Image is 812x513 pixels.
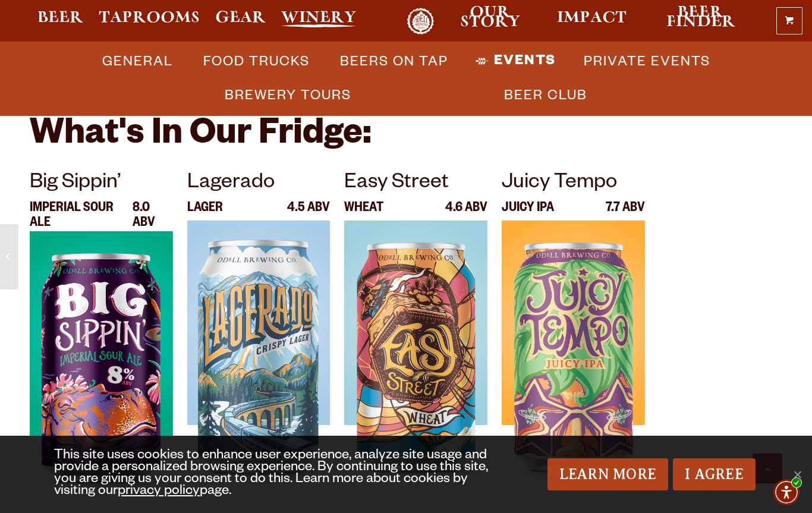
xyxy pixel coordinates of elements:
[30,112,626,168] h3: What's in our fridge:
[91,8,207,34] a: Taprooms
[332,45,455,79] a: Beers on Tap
[439,8,542,27] span: Our Story
[54,451,506,498] div: This site uses cookies to enhance user experience, analyze site usage and provide a personalized ...
[344,168,487,202] p: Easy Street
[502,202,554,221] p: Juicy IPA
[287,202,330,221] p: 4.5 ABV
[30,202,133,231] p: Imperial Sour Ale
[344,202,383,221] p: Wheat
[118,484,200,499] a: privacy policy
[215,13,266,23] span: Gear
[30,8,91,34] a: Beer
[217,79,358,114] a: Brewery Tours
[557,13,627,23] span: Impact
[133,202,173,231] p: 8.0 ABV
[576,45,717,79] a: Private Events
[187,168,331,202] p: Lagerado
[547,458,669,490] a: Learn More
[281,13,356,23] span: Winery
[497,79,595,114] a: Beer Club
[37,13,83,23] span: Beer
[634,8,767,34] a: Beer Finder
[187,202,223,221] p: Lager
[791,477,802,489] img: Accessibility menu is on
[273,8,364,34] a: Winery
[502,168,645,202] p: Juicy Tempo
[773,479,800,505] div: Accessibility Menu
[471,48,561,75] a: Events
[431,8,550,34] a: Our Story
[642,8,759,27] span: Beer Finder
[791,468,803,480] span: No
[398,8,443,34] a: Odell Home
[606,202,645,221] p: 7.7 ABV
[445,202,487,221] p: 4.6 ABV
[30,168,173,202] p: Big Sippin’
[673,458,756,490] a: I Agree
[99,13,200,23] span: Taprooms
[549,8,634,34] a: Impact
[196,45,317,79] a: Food Trucks
[207,8,273,34] a: Gear
[95,45,180,79] a: General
